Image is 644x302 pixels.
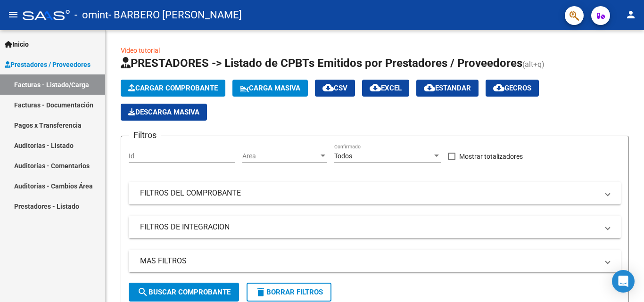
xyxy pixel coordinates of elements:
mat-icon: cloud_download [424,82,435,93]
mat-expansion-panel-header: MAS FILTROS [129,250,621,272]
span: Gecros [493,84,531,92]
app-download-masive: Descarga masiva de comprobantes (adjuntos) [121,104,207,121]
span: Carga Masiva [240,84,300,92]
mat-icon: delete [255,286,266,298]
mat-panel-title: FILTROS DEL COMPROBANTE [140,188,598,198]
mat-panel-title: FILTROS DE INTEGRACION [140,222,598,232]
span: Mostrar totalizadores [459,151,523,162]
button: CSV [315,80,355,97]
span: CSV [322,84,347,92]
span: PRESTADORES -> Listado de CPBTs Emitidos por Prestadores / Proveedores [121,57,522,70]
button: EXCEL [362,80,409,97]
span: Inicio [5,39,29,49]
span: EXCEL [370,84,402,92]
mat-icon: person [625,9,636,20]
a: Video tutorial [121,47,160,54]
span: Descarga Masiva [128,108,199,116]
mat-icon: cloud_download [322,82,334,93]
h3: Filtros [129,129,161,142]
mat-expansion-panel-header: FILTROS DE INTEGRACION [129,216,621,238]
div: Open Intercom Messenger [612,270,635,293]
mat-icon: cloud_download [370,82,381,93]
button: Cargar Comprobante [121,80,225,97]
span: Prestadores / Proveedores [5,59,91,70]
mat-expansion-panel-header: FILTROS DEL COMPROBANTE [129,182,621,204]
span: Buscar Comprobante [137,288,231,296]
mat-icon: cloud_download [493,82,504,93]
span: - BARBERO [PERSON_NAME] [108,5,242,25]
span: (alt+q) [522,60,545,69]
span: Cargar Comprobante [128,84,218,92]
button: Borrar Filtros [247,283,331,302]
mat-panel-title: MAS FILTROS [140,256,598,266]
button: Descarga Masiva [121,104,207,121]
span: Area [242,152,319,160]
span: - omint [74,5,108,25]
span: Todos [334,152,352,160]
button: Gecros [486,80,539,97]
button: Carga Masiva [232,80,308,97]
button: Buscar Comprobante [129,283,239,302]
mat-icon: menu [8,9,19,20]
span: Estandar [424,84,471,92]
button: Estandar [416,80,479,97]
mat-icon: search [137,286,149,298]
span: Borrar Filtros [255,288,323,296]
